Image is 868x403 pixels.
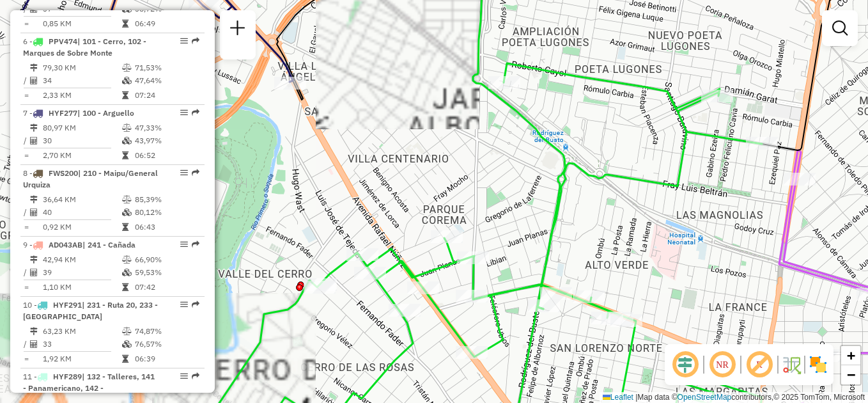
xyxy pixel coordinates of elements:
[134,281,199,294] td: 07:42
[23,338,29,351] td: /
[23,206,29,219] td: /
[180,169,188,177] em: Opções
[134,74,199,87] td: 47,64%
[134,17,199,30] td: 06:49
[134,338,199,351] td: 76,57%
[192,109,199,116] em: Rota exportada
[847,347,855,363] span: +
[134,149,199,162] td: 06:52
[134,89,199,102] td: 07:24
[808,354,828,375] img: Exibir/Ocultar setores
[42,134,121,147] td: 30
[678,393,732,402] a: OpenStreetMap
[49,108,77,118] span: HYF277
[53,300,82,310] span: HYF291
[23,221,29,233] td: =
[42,149,121,162] td: 2,70 KM
[42,206,121,219] td: 40
[134,221,199,233] td: 06:43
[122,269,132,276] i: % de utilização da cubagem
[42,266,121,279] td: 39
[192,241,199,248] em: Rota exportada
[134,253,199,266] td: 66,90%
[30,269,38,276] i: Total de Atividades
[30,64,38,72] i: Distância Total
[744,349,775,380] span: Exibir rótulo
[42,74,121,87] td: 34
[841,346,860,365] a: Zoom in
[42,122,121,134] td: 80,97 KM
[225,15,251,44] a: Nova sessão e pesquisa
[134,266,199,279] td: 59,53%
[134,134,199,147] td: 43,97%
[49,36,77,46] span: PPV474
[707,349,738,380] span: Ocultar NR
[42,338,121,351] td: 33
[192,301,199,308] em: Rota exportada
[42,89,121,102] td: 2,33 KM
[670,349,701,380] span: Ocultar deslocamento
[42,17,121,30] td: 0,85 KM
[30,137,38,145] i: Total de Atividades
[42,221,121,233] td: 0,92 KM
[53,372,82,381] span: HYF289
[42,325,121,338] td: 63,23 KM
[49,168,78,178] span: FWS200
[122,209,132,216] i: % de utilização da cubagem
[122,124,132,132] i: % de utilização do peso
[134,352,199,365] td: 06:39
[42,253,121,266] td: 42,94 KM
[134,206,199,219] td: 80,12%
[192,37,199,45] em: Rota exportada
[23,36,146,58] span: 6 -
[23,17,29,30] td: =
[122,137,132,145] i: % de utilização da cubagem
[23,89,29,102] td: =
[23,134,29,147] td: /
[23,300,158,321] span: 10 -
[180,109,188,116] em: Opções
[122,77,132,84] i: % de utilização da cubagem
[180,372,188,380] em: Opções
[122,328,132,335] i: % de utilização do peso
[122,340,132,348] i: % de utilização da cubagem
[134,325,199,338] td: 74,87%
[30,256,38,264] i: Distância Total
[781,354,802,375] img: Fluxo de ruas
[180,37,188,45] em: Opções
[122,91,128,99] i: Tempo total em rota
[122,355,128,363] i: Tempo total em rota
[23,266,29,279] td: /
[122,152,128,159] i: Tempo total em rota
[82,240,136,249] span: | 241 - Cañada
[30,196,38,203] i: Distância Total
[827,15,853,41] a: Exibir filtros
[42,352,121,365] td: 1,92 KM
[192,169,199,177] em: Rota exportada
[23,240,136,249] span: 9 -
[23,149,29,162] td: =
[122,256,132,264] i: % de utilização do peso
[23,36,146,58] span: | 101 - Cerro, 102 - Marques de Sobre Monte
[122,196,132,203] i: % de utilização do peso
[122,283,128,291] i: Tempo total em rota
[192,372,199,380] em: Rota exportada
[23,168,158,189] span: | 210 - Maipu/General Urquiza
[49,240,82,249] span: AD043AB
[23,168,158,189] span: 8 -
[42,193,121,206] td: 36,64 KM
[841,365,860,384] a: Zoom out
[603,393,633,402] a: Leaflet
[600,392,868,403] div: Map data © contributors,© 2025 TomTom, Microsoft
[23,74,29,87] td: /
[180,241,188,248] em: Opções
[23,352,29,365] td: =
[30,77,38,84] i: Total de Atividades
[42,281,121,294] td: 1,10 KM
[122,20,128,28] i: Tempo total em rota
[30,209,38,216] i: Total de Atividades
[635,393,637,402] span: |
[134,61,199,74] td: 71,53%
[23,281,29,294] td: =
[23,108,134,118] span: 7 -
